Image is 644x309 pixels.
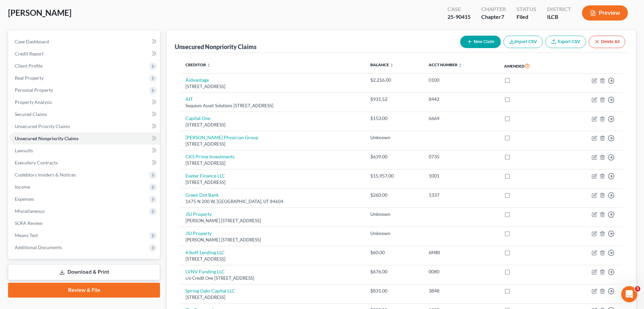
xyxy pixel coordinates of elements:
[185,192,219,198] a: Green Dot Bank
[185,256,360,262] div: [STREET_ADDRESS]
[547,13,571,21] div: ILCB
[8,264,160,280] a: Download & Print
[481,13,506,21] div: Chapter
[185,249,225,255] a: Kikoff Lending LLC
[185,211,212,217] a: JSJ Property
[185,134,258,140] a: [PERSON_NAME] Physician Group
[370,230,418,237] div: Unknown
[207,63,211,67] i: unfold_more
[370,134,418,141] div: Unknown
[185,218,360,224] div: [PERSON_NAME] [STREET_ADDRESS]
[185,77,209,83] a: Aidvantage
[15,148,33,153] span: Lawsuits
[15,51,44,56] span: Credit Report
[185,179,360,186] div: [STREET_ADDRESS]
[185,154,234,159] a: CKS Prime Investments
[447,13,471,21] div: 25-90415
[582,5,628,21] button: Preview
[9,157,160,169] a: Executory Contracts
[429,115,493,122] div: 6664
[185,288,235,294] a: Spring Oaks Capital LLC
[370,287,418,294] div: $831.00
[429,62,462,67] a: Acct Number unfold_more
[9,36,160,48] a: Case Dashboard
[458,63,462,67] i: unfold_more
[429,77,493,83] div: 0100
[589,36,625,48] button: Delete All
[185,173,225,179] a: Exeter Finance LLC
[175,43,257,51] div: Unsecured Nonpriority Claims
[185,83,360,90] div: [STREET_ADDRESS]
[185,122,360,128] div: [STREET_ADDRESS]
[15,184,30,190] span: Income
[9,132,160,145] a: Unsecured Nonpriority Claims
[499,58,561,74] th: Amended
[429,153,493,160] div: 0735
[460,36,501,48] button: New Claim
[447,5,471,13] div: Case
[370,268,418,275] div: $676.00
[370,211,418,218] div: Unknown
[185,275,360,281] div: c/o Credit One [STREET_ADDRESS]
[9,217,160,229] a: SOFA Review
[15,136,78,141] span: Unsecured Nonpriority Claims
[429,192,493,198] div: 1337
[15,99,52,105] span: Property Analysis
[15,172,76,178] span: Codebtors Insiders & Notices
[545,36,586,48] a: Export CSV
[15,111,47,117] span: Secured Claims
[15,208,45,214] span: Miscellaneous
[370,77,418,83] div: $2,216.00
[501,13,504,20] span: 7
[15,63,43,69] span: Client Profile
[15,232,38,238] span: Means Test
[185,160,360,166] div: [STREET_ADDRESS]
[370,172,418,179] div: $15,957.00
[503,36,543,48] button: Import CSV
[185,141,360,147] div: [STREET_ADDRESS]
[15,244,62,250] span: Additional Documents
[185,96,193,102] a: AIT
[370,153,418,160] div: $639.00
[370,192,418,198] div: $260.00
[429,268,493,275] div: 0080
[370,96,418,103] div: $931.52
[547,5,571,13] div: District
[15,39,49,44] span: Case Dashboard
[15,87,53,93] span: Personal Property
[517,13,536,21] div: Filed
[635,286,640,292] span: 3
[185,294,360,301] div: [STREET_ADDRESS]
[9,96,160,108] a: Property Analysis
[9,48,160,60] a: Credit Report
[9,120,160,132] a: Unsecured Priority Claims
[185,198,360,205] div: 1675 N 200 W, [GEOGRAPHIC_DATA], UT 84604
[15,196,34,202] span: Expenses
[185,269,225,274] a: LVNV Funding LLC
[481,5,506,13] div: Chapter
[185,237,360,243] div: [PERSON_NAME] [STREET_ADDRESS]
[185,62,211,67] a: Creditor unfold_more
[429,249,493,256] div: 6MBI
[390,63,394,67] i: unfold_more
[370,115,418,122] div: $153.00
[185,103,360,109] div: Sequium Asset Solutions [STREET_ADDRESS]
[15,75,44,81] span: Real Property
[8,8,71,17] span: [PERSON_NAME]
[429,287,493,294] div: 3848
[370,62,394,67] a: Balance unfold_more
[8,283,160,298] a: Review & File
[15,160,58,165] span: Executory Contracts
[429,172,493,179] div: 1001
[15,123,70,129] span: Unsecured Priority Claims
[429,96,493,103] div: 8442
[15,220,43,226] span: SOFA Review
[185,230,212,236] a: JSJ Property
[9,108,160,120] a: Secured Claims
[621,286,637,302] iframe: Intercom live chat
[185,115,210,121] a: Capital One
[517,5,536,13] div: Status
[9,145,160,157] a: Lawsuits
[370,249,418,256] div: $60.00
